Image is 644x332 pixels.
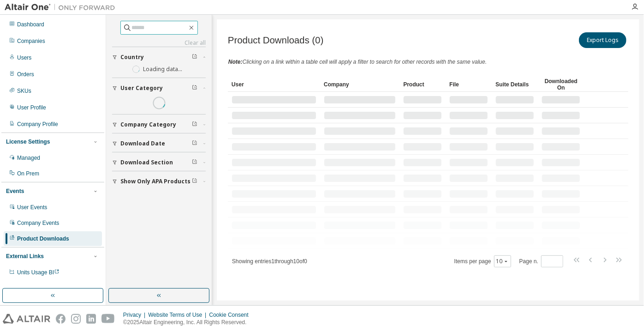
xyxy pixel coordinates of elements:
div: Downloaded On [542,77,580,92]
div: Events [6,187,24,195]
div: Privacy [123,311,148,319]
div: Companies [17,37,45,45]
div: File [449,77,488,92]
button: 10 [496,258,509,265]
div: Suite Details [495,77,534,92]
button: Company Category [112,115,206,135]
div: Product Downloads [17,235,69,242]
button: Country [112,47,206,67]
img: youtube.svg [101,314,115,324]
label: Loading data... [143,66,183,73]
span: Download Section [120,159,173,166]
div: Managed [17,154,40,162]
span: Showing entries 1 through 10 of 0 [232,258,307,265]
div: Users [17,54,31,61]
span: Page n. [519,255,563,267]
span: Product Downloads (0) [228,35,323,46]
img: altair_logo.svg [3,314,50,324]
div: User [232,77,316,92]
img: facebook.svg [56,314,66,324]
button: Export Logs [579,32,626,48]
span: Company Category [120,121,176,128]
img: Altair One [5,3,120,12]
span: User Category [120,85,163,92]
span: Clear filter [192,121,197,128]
div: Orders [17,71,34,78]
button: Download Section [112,152,206,173]
div: Company [324,77,396,92]
div: User Profile [17,104,46,111]
span: Download Date [120,140,165,147]
div: On Prem [17,170,39,177]
span: Clear filter [192,85,197,92]
img: instagram.svg [71,314,81,324]
div: Cookie Consent [209,311,254,319]
span: Note: [228,59,243,65]
div: External Links [6,253,44,260]
div: Company Profile [17,121,58,128]
div: Dashboard [17,21,44,28]
div: Product [403,77,442,92]
div: Company Events [17,219,59,227]
span: Clear filter [192,54,197,61]
p: © 2025 Altair Engineering, Inc. All Rights Reserved. [123,319,254,326]
span: Units Usage BI [17,269,60,276]
span: Clicking on a link within a table cell will apply a filter to search for other records with the s... [243,59,487,65]
div: License Settings [6,138,50,145]
a: Clear all [112,39,206,47]
button: Download Date [112,133,206,154]
span: Country [120,54,144,61]
span: Clear filter [192,140,197,147]
span: Clear filter [192,159,197,166]
span: Items per page [454,255,511,267]
div: SKUs [17,87,31,95]
img: linkedin.svg [86,314,96,324]
button: Show Only APA Products [112,171,206,192]
span: Clear filter [192,178,197,185]
button: User Category [112,78,206,98]
span: Show Only APA Products [120,178,191,185]
div: Website Terms of Use [148,311,209,319]
div: User Events [17,204,47,211]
